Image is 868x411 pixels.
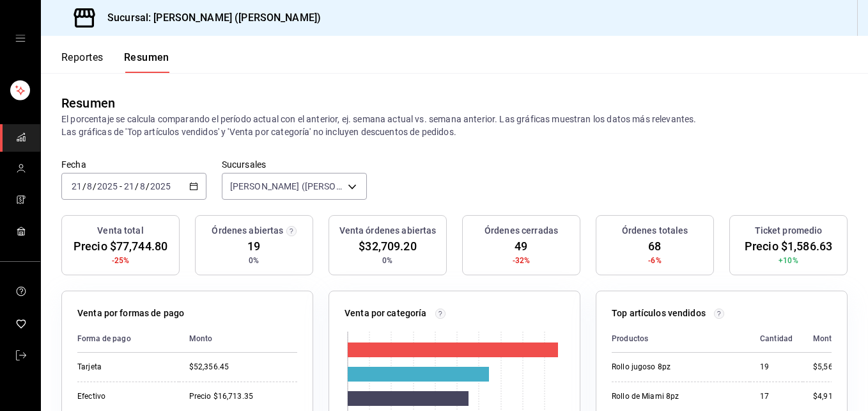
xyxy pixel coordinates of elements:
[515,238,527,255] span: 49
[123,181,135,191] input: --
[112,255,130,266] span: -25%
[77,391,169,402] div: Efectivo
[97,181,118,191] input: ----
[612,325,750,353] th: Productos
[93,181,97,191] span: /
[82,181,86,191] span: /
[760,362,793,373] div: 19
[61,93,115,113] div: Resumen
[74,238,167,255] span: Precio $77,744.80
[813,391,848,402] div: $4,918.00
[146,181,150,191] span: /
[97,224,143,238] h3: Venta total
[484,224,558,238] h3: Órdenes cerradas
[745,238,832,255] span: Precio $1,586.63
[61,160,206,169] label: Fecha
[359,238,416,255] span: $32,709.20
[612,307,706,320] p: Top artículos vendidos
[382,255,392,266] span: 0%
[189,391,297,402] div: Precio $16,713.35
[750,325,803,353] th: Cantidad
[86,181,93,191] input: --
[813,362,848,373] div: $5,563.00
[249,255,259,266] span: 0%
[212,224,283,238] h3: Órdenes abiertas
[339,224,437,238] h3: Venta órdenes abiertas
[61,51,104,64] font: Reportes
[648,255,661,266] span: -6%
[61,51,169,73] div: Pestañas de navegación
[779,255,798,266] span: +10%
[77,362,169,373] div: Tarjeta
[760,391,793,402] div: 17
[179,325,297,353] th: Monto
[150,181,171,191] input: ----
[71,181,82,191] input: --
[622,224,688,238] h3: Órdenes totales
[230,180,343,193] span: [PERSON_NAME] ([PERSON_NAME])
[755,224,823,238] h3: Ticket promedio
[513,255,531,266] span: -32%
[189,362,297,373] div: $52,356.45
[77,307,184,320] p: Venta por formas de pago
[648,238,661,255] span: 68
[612,362,740,373] div: Rollo jugoso 8pz
[61,113,848,138] p: El porcentaje se calcula comparando el período actual con el anterior, ej. semana actual vs. sema...
[803,325,848,353] th: Monto
[77,325,179,353] th: Forma de pago
[139,181,146,191] input: --
[15,33,26,44] button: cajón abierto
[97,10,321,26] h3: Sucursal: [PERSON_NAME] ([PERSON_NAME])
[222,160,367,169] label: Sucursales
[120,181,122,191] span: -
[247,238,260,255] span: 19
[124,51,169,73] button: Resumen
[345,307,427,320] p: Venta por categoría
[612,391,740,402] div: Rollo de Miami 8pz
[135,181,139,191] span: /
